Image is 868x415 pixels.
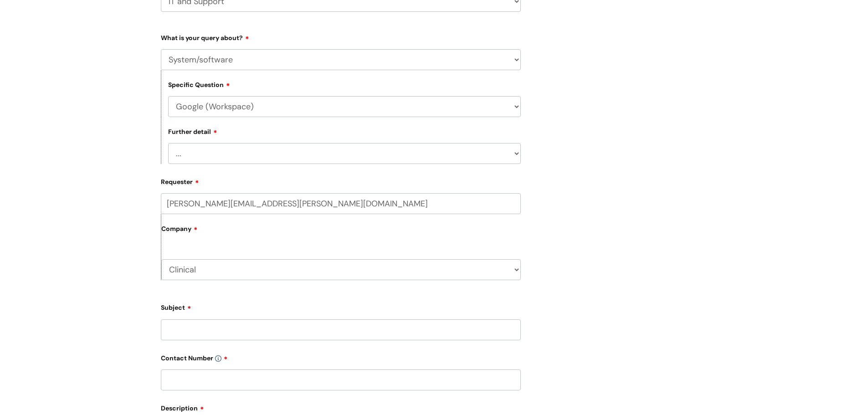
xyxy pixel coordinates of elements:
[168,127,217,136] label: Further detail
[168,80,230,89] label: Specific Question
[215,355,221,362] img: info-icon.svg
[161,301,521,312] label: Subject
[161,175,521,186] label: Requester
[161,351,521,362] label: Contact Number
[161,193,521,214] input: Email
[161,401,521,412] label: Description
[161,31,521,42] label: What is your query about?
[161,222,521,242] label: Company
